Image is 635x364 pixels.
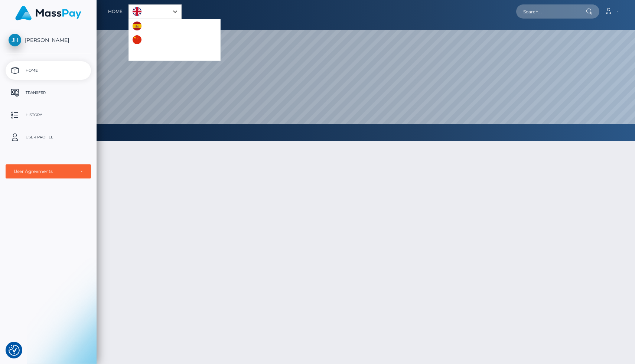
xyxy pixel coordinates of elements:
[6,164,91,178] button: User Agreements
[6,83,91,102] a: Transfer
[129,5,181,19] a: English
[9,345,20,356] button: Consent Preferences
[128,19,221,61] ul: Language list
[6,106,91,124] a: History
[9,109,88,121] p: History
[9,87,88,98] p: Transfer
[108,4,123,19] a: Home
[516,4,586,19] input: Search...
[128,4,182,19] aside: Language selected: English
[6,128,91,147] a: User Profile
[128,4,182,19] div: Language
[6,61,91,80] a: Home
[129,47,220,60] a: Português ([GEOGRAPHIC_DATA])
[129,33,174,47] a: 中文 (简体)
[9,345,20,356] img: Revisit consent button
[129,19,170,33] a: Español
[9,132,88,143] p: User Profile
[15,6,81,20] img: MassPay
[9,65,88,76] p: Home
[6,37,91,43] span: [PERSON_NAME]
[14,168,75,174] div: User Agreements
